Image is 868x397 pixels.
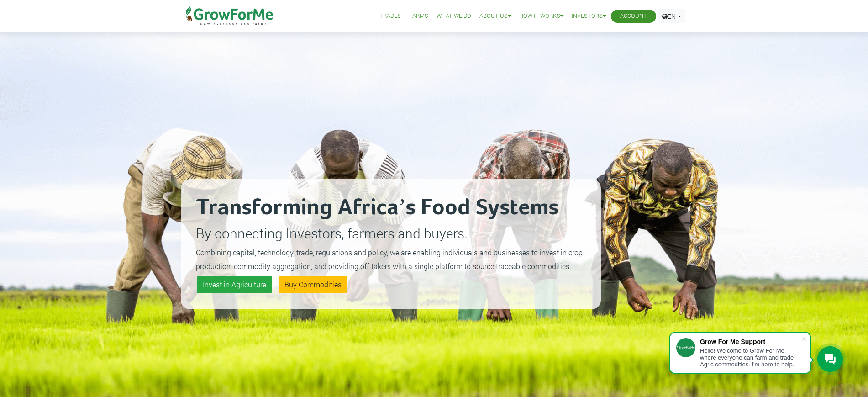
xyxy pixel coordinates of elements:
[479,11,511,21] a: About Us
[519,11,563,21] a: How it Works
[409,11,428,21] a: Farms
[197,276,272,293] a: Invest in Agriculture
[700,338,801,345] div: Grow For Me Support
[379,11,401,21] a: Trades
[700,347,801,368] div: Hello! Welcome to Grow For Me where everyone can farm and trade Agric commodities. I'm here to help.
[658,9,685,23] a: EN
[196,194,586,222] h2: Transforming Africa’s Food Systems
[572,11,606,21] a: Investors
[279,276,347,293] a: Buy Commodities
[196,248,583,271] small: Combining capital, technology, trade, regulations and policy, we are enabling individuals and bus...
[620,11,647,21] a: Account
[437,11,471,21] a: What We Do
[196,223,586,243] p: By connecting Investors, farmers and buyers.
